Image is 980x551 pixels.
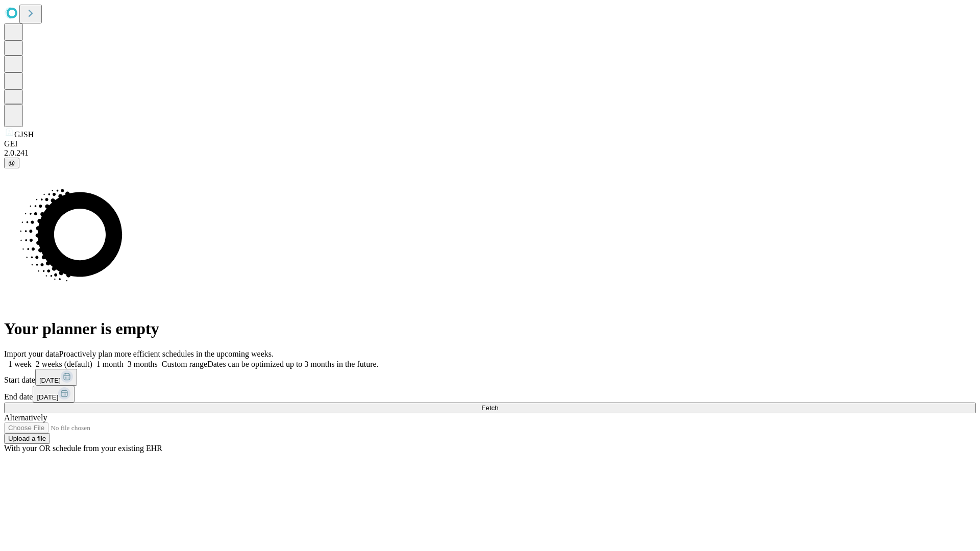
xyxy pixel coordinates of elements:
span: [DATE] [37,393,58,401]
button: Upload a file [4,433,50,444]
span: 3 months [128,360,158,368]
button: @ [4,158,19,168]
span: With your OR schedule from your existing EHR [4,444,162,453]
div: Start date [4,369,976,386]
h1: Your planner is empty [4,319,976,338]
span: @ [8,159,15,167]
div: End date [4,386,976,403]
div: GEI [4,139,976,148]
span: [DATE] [39,377,61,384]
button: Fetch [4,403,976,413]
span: Import your data [4,349,59,358]
button: [DATE] [35,369,77,386]
span: GJSH [14,130,34,139]
span: Proactively plan more efficient schedules in the upcoming weeks. [59,349,274,358]
div: 2.0.241 [4,148,976,158]
span: 1 week [8,360,32,368]
span: Fetch [481,404,498,412]
span: 2 weeks (default) [36,360,92,368]
span: 1 month [96,360,124,368]
span: Custom range [162,360,207,368]
span: Dates can be optimized up to 3 months in the future. [207,360,378,368]
span: Alternatively [4,413,47,422]
button: [DATE] [33,386,75,403]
